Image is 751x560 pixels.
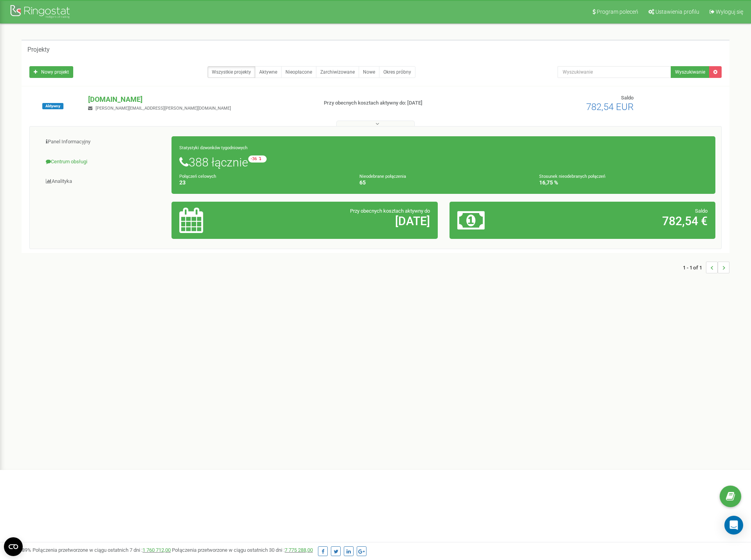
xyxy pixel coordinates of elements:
[683,254,729,281] nav: ...
[248,155,267,163] small: -36
[36,172,172,191] a: Analityka
[359,180,528,186] h4: 65
[379,66,415,78] a: Okres próbny
[671,66,709,78] button: Wyszukiwanie
[36,152,172,172] a: Centrum obsługi
[27,46,50,53] h5: Projekty
[539,174,605,179] small: Stosunek nieodebranych połączeń
[29,66,73,78] a: Nowy projekt
[545,215,708,228] h2: 782,54 €
[36,132,172,152] a: Panel Informacyjny
[359,66,379,78] a: Nowe
[359,174,406,179] small: Nieodebrane połączenia
[586,101,634,112] span: 782,54 EUR
[350,208,430,214] span: Przy obecnych kosztach aktywny do
[316,66,359,78] a: Zarchiwizowane
[42,103,63,109] span: Aktywny
[621,95,634,101] span: Saldo
[655,9,699,15] span: Ustawienia profilu
[267,215,430,228] h2: [DATE]
[539,180,708,186] h4: 16,75 %
[179,145,247,150] small: Statystyki dzwonków tygodniowych
[208,66,255,78] a: Wszystkie projekty
[179,174,216,179] small: Połączeń celowych
[558,66,672,78] input: Wyszukiwanie
[716,9,743,15] span: Wyloguj się
[179,155,708,169] h1: 388 łącznie
[695,208,708,214] span: Saldo
[4,537,23,556] button: Open CMP widget
[597,9,638,15] span: Program poleceń
[683,262,706,273] span: 1 - 1 of 1
[88,94,311,105] p: [DOMAIN_NAME]
[324,99,488,107] p: Przy obecnych kosztach aktywny do: [DATE]
[96,106,231,111] span: [PERSON_NAME][EMAIL_ADDRESS][PERSON_NAME][DOMAIN_NAME]
[281,66,316,78] a: Nieopłacone
[255,66,282,78] a: Aktywne
[724,516,743,535] div: Open Intercom Messenger
[179,180,348,186] h4: 23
